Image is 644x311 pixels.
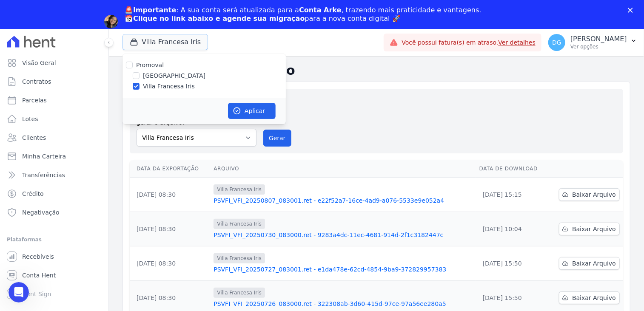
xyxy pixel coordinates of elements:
a: Crédito [3,185,105,202]
label: Promoval [136,62,164,68]
img: Profile image for Adriane [104,15,118,28]
a: Parcelas [3,92,105,109]
a: Negativação [3,204,105,221]
button: Gerar [263,130,291,147]
td: [DATE] 10:04 [476,212,548,246]
b: Conta Arke [299,6,341,14]
div: Fechar [628,8,636,13]
th: Data de Download [476,160,548,178]
span: Negativação [22,208,60,217]
button: Villa Francesa Iris [123,34,208,50]
td: [DATE] 08:30 [130,178,210,212]
span: Clientes [22,133,46,142]
td: [DATE] 15:15 [476,178,548,212]
td: [DATE] 08:30 [130,212,210,246]
div: : A sua conta será atualizada para a , trazendo mais praticidade e vantagens. 📅 para a nova conta... [125,6,482,23]
span: Transferências [22,171,65,179]
span: Lotes [22,115,38,123]
a: PSVFI_VFI_20250807_083001.ret - e22f52a7-16ce-4ad9-a076-5533e9e052a4 [214,196,473,205]
b: Clique no link abaixo e agende sua migração [133,14,305,23]
span: Você possui fatura(s) em atraso. [402,38,536,47]
a: Recebíveis [3,248,105,265]
a: PSVFI_VFI_20250726_083000.ret - 322308ab-3d60-415d-97ce-97a56ee280a5 [214,300,473,308]
button: DG [PERSON_NAME] Ver opções [541,31,644,54]
span: Villa Francesa Iris [214,253,265,263]
th: Arquivo [210,160,476,178]
a: Ver detalhes [499,39,536,46]
span: Villa Francesa Iris [214,288,265,298]
span: Villa Francesa Iris [214,219,265,229]
a: Baixar Arquivo [559,291,620,304]
a: Clientes [3,129,105,146]
iframe: Intercom live chat [9,282,29,303]
span: Visão Geral [22,59,56,67]
a: Transferências [3,167,105,184]
a: Minha Carteira [3,148,105,165]
span: Baixar Arquivo [572,259,616,268]
th: Data da Exportação [130,160,210,178]
b: 🚨Importante [125,6,176,14]
span: Recebíveis [22,252,54,261]
a: Baixar Arquivo [559,223,620,235]
p: Ver opções [570,43,627,50]
span: Contratos [22,77,51,86]
span: DG [552,40,561,45]
label: Villa Francesa Iris [143,82,195,91]
h2: Exportações de Retorno [123,63,630,78]
span: Baixar Arquivo [572,294,616,302]
p: [PERSON_NAME] [570,35,627,43]
td: [DATE] 15:50 [476,246,548,281]
label: [GEOGRAPHIC_DATA] [143,71,205,80]
span: Villa Francesa Iris [214,184,265,195]
a: Contratos [3,73,105,90]
div: Plataformas [7,235,102,245]
span: Minha Carteira [22,152,66,161]
a: Visão Geral [3,54,105,71]
a: Baixar Arquivo [559,257,620,270]
a: PSVFI_VFI_20250730_083000.ret - 9283a4dc-11ec-4681-914d-2f1c3182447c [214,231,473,239]
a: Conta Hent [3,267,105,284]
span: Crédito [22,189,44,198]
span: Parcelas [22,96,47,105]
a: Agendar migração [125,28,195,37]
a: Lotes [3,110,105,127]
span: Baixar Arquivo [572,190,616,199]
a: Baixar Arquivo [559,188,620,201]
button: Aplicar [228,103,276,119]
a: PSVFI_VFI_20250727_083001.ret - e1da478e-62cd-4854-9ba9-372829957383 [214,265,473,274]
span: Conta Hent [22,271,56,280]
span: Baixar Arquivo [572,225,616,233]
td: [DATE] 08:30 [130,246,210,281]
